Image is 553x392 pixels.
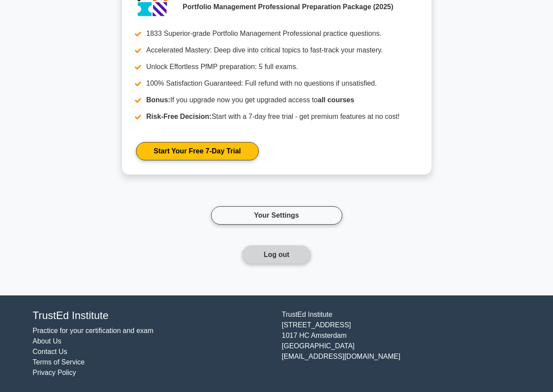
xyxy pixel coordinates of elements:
a: Your Settings [211,206,342,225]
h4: TrustEd Institute [33,309,271,322]
button: Log out [242,246,311,264]
a: Privacy Policy [33,369,77,376]
a: Contact Us [33,348,67,355]
a: Practice for your certification and exam [33,327,154,334]
a: About Us [33,337,62,345]
div: TrustEd Institute [STREET_ADDRESS] 1017 HC Amsterdam [GEOGRAPHIC_DATA] [EMAIL_ADDRESS][DOMAIN_NAME] [277,309,526,378]
a: Start Your Free 7-Day Trial [136,142,259,160]
a: Terms of Service [33,358,85,366]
